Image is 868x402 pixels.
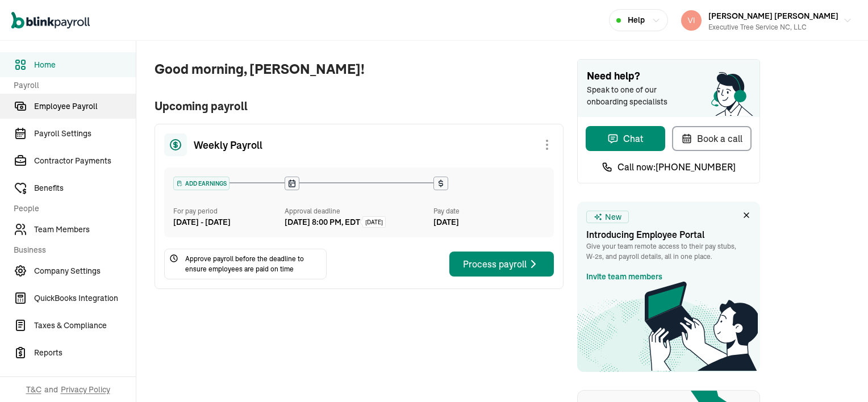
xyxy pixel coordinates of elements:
button: [PERSON_NAME] [PERSON_NAME]Executive Tree Service NC, LLC [677,6,857,35]
span: Home [34,59,136,71]
p: Give your team remote access to their pay stubs, W‑2s, and payroll details, all in one place. [586,241,751,262]
span: Upcoming payroll [155,98,564,115]
span: [PERSON_NAME] [PERSON_NAME] [708,11,838,21]
div: Executive Tree Service NC, LLC [708,22,838,32]
button: Help [609,9,668,31]
span: Privacy Policy [61,384,110,395]
div: [DATE] 8:00 PM, EDT [285,216,360,228]
span: Business [14,244,129,256]
div: [DATE] - [DATE] [173,216,285,228]
div: ADD EARNINGS [174,177,229,190]
div: Book a call [681,132,742,145]
span: Speak to one of our onboarding specialists [587,84,683,108]
span: [DATE] [365,218,383,227]
span: Good morning, [PERSON_NAME]! [155,59,564,79]
span: Contractor Payments [34,155,136,167]
span: Payroll [14,79,129,91]
span: Benefits [34,182,136,194]
a: Invite team members [586,271,662,283]
span: Team Members [34,224,136,236]
div: Process payroll [463,257,540,271]
span: Weekly Payroll [194,137,262,153]
span: People [14,203,129,215]
span: Taxes & Compliance [34,320,136,332]
iframe: Chat Widget [811,347,868,402]
span: Help [628,14,645,26]
div: Chat [607,132,644,145]
span: Call now: [PHONE_NUMBER] [617,160,736,174]
span: QuickBooks Integration [34,292,136,304]
div: For pay period [173,206,285,216]
nav: Global [11,4,90,37]
span: Company Settings [34,265,136,277]
span: Employee Payroll [34,101,136,112]
span: Reports [34,347,136,359]
h3: Introducing Employee Portal [586,228,751,241]
div: [DATE] [433,216,545,228]
button: Process payroll [449,252,554,277]
button: Book a call [672,126,752,151]
span: Payroll Settings [34,128,136,140]
span: New [605,211,621,223]
span: T&C [26,384,41,395]
button: Chat [586,126,665,151]
span: Need help? [587,69,750,84]
div: Approval deadline [285,206,429,216]
div: Pay date [433,206,545,216]
span: Approve payroll before the deadline to ensure employees are paid on time [185,254,322,274]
